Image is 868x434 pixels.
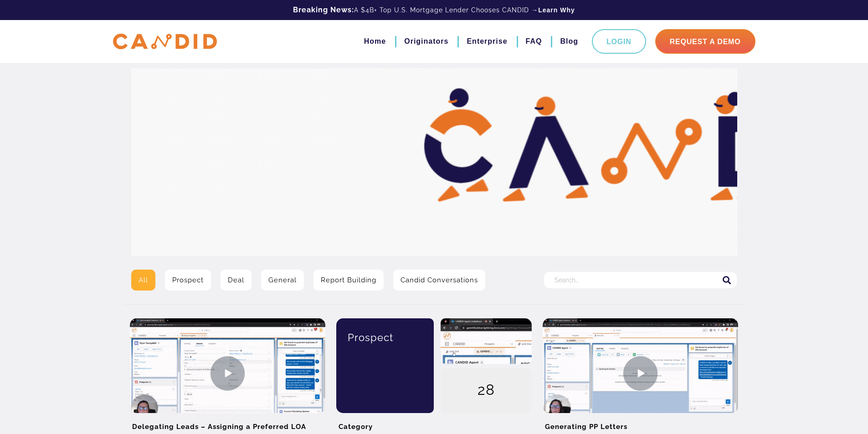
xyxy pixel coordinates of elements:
div: 28 [441,368,532,414]
a: Request A Demo [655,29,755,54]
img: Generating PP Letters Video [543,318,738,428]
a: Prospect [165,270,211,291]
a: Blog [560,34,578,49]
a: Deal [221,270,252,291]
div: Prospect [343,318,427,357]
a: All [131,270,155,291]
img: Video Library Hero [131,68,737,256]
img: CANDID APP [113,34,217,50]
a: Enterprise [467,34,507,49]
a: Login [592,29,646,54]
a: Report Building [313,270,384,291]
img: Delegating Leads – Assigning a Preferred LOA Video [130,318,325,428]
h2: Category [336,413,532,434]
a: Candid Conversations [393,270,485,291]
h2: Generating PP Letters [543,413,738,434]
a: FAQ [526,34,542,49]
b: Breaking News: [293,5,354,14]
a: Learn Why [538,5,575,15]
a: Home [364,34,386,49]
a: General [261,270,304,291]
a: Originators [404,34,448,49]
h2: Delegating Leads – Assigning a Preferred LOA [130,413,325,434]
